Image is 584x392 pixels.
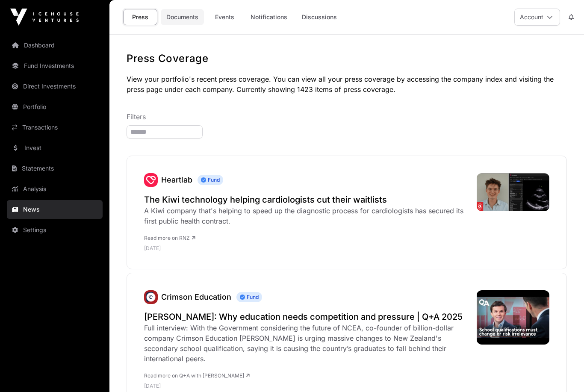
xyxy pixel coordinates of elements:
div: Full interview: With the Government considering the future of NCEA, co-founder of billion-dollar ... [144,323,468,364]
a: Heartlab [144,173,158,187]
a: Fund Investments [7,56,103,75]
img: Icehouse Ventures Logo [10,9,79,26]
a: Read more on Q+A with [PERSON_NAME] [144,372,250,379]
a: Portfolio [7,97,103,116]
img: unnamed.jpg [144,290,158,304]
a: News [7,200,103,219]
a: Crimson Education [161,292,231,301]
iframe: Chat Widget [541,351,584,392]
p: Filters [127,112,567,122]
a: Transactions [7,118,103,137]
button: Account [514,9,560,26]
img: output-onlinepngtools---2024-09-17T130428.988.png [144,173,158,187]
a: Analysis [7,180,103,198]
a: Press [123,9,157,25]
a: Documents [161,9,204,25]
p: [DATE] [144,245,468,252]
a: Invest [7,139,103,157]
a: Heartlab [161,175,192,184]
span: Fund [198,175,223,185]
a: Direct Investments [7,77,103,96]
a: Settings [7,221,103,239]
img: 4K35P6U_HeartLab_jpg.png [477,173,549,211]
a: The Kiwi technology helping cardiologists cut their waitlists [144,194,468,206]
img: hqdefault.jpg [477,290,549,345]
a: Read more on RNZ [144,235,195,241]
h1: Press Coverage [127,52,567,65]
a: Crimson Education [144,290,158,304]
a: Dashboard [7,36,103,55]
a: Events [207,9,242,25]
p: View your portfolio's recent press coverage. You can view all your press coverage by accessing th... [127,74,567,94]
a: [PERSON_NAME]: Why education needs competition and pressure | Q+A 2025 [144,311,468,323]
a: Statements [7,159,103,178]
a: Discussions [296,9,342,25]
p: [DATE] [144,383,468,389]
div: A Kiwi company that's helping to speed up the diagnostic process for cardiologists has secured it... [144,206,468,226]
span: Fund [236,292,262,302]
a: Notifications [245,9,293,25]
